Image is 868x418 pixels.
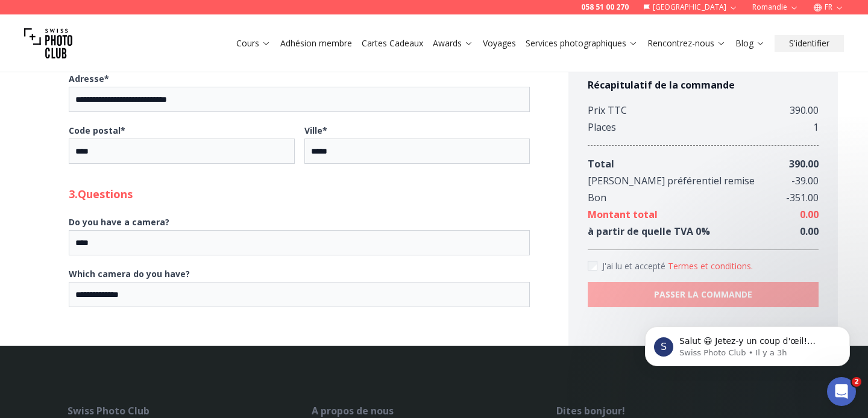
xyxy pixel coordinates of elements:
iframe: Intercom live chat [827,377,856,406]
a: Rencontrez-nous [647,37,726,49]
a: Blog [735,37,765,49]
input: Adresse* [69,87,530,112]
a: Services photographiques [526,37,638,49]
b: Adresse * [69,73,109,84]
button: Accept termsJ'ai lu et accepté [668,260,753,272]
b: Code postal * [69,125,125,136]
b: PASSER LA COMMANDE [654,289,752,301]
button: Services photographiques [521,35,643,52]
button: Awards [428,35,478,52]
input: Ville* [304,139,530,164]
span: 390.00 [789,157,819,170]
div: Dites bonjour! [556,404,800,418]
div: Total [588,155,614,172]
button: Cartes Cadeaux [357,35,428,52]
div: - 39.00 [791,172,819,189]
div: [PERSON_NAME] préférentiel remise [588,172,755,189]
div: Prix TTC [588,102,627,119]
iframe: Intercom notifications message [627,301,868,385]
b: Which camera do you have? [69,268,190,279]
h4: Récapitulatif de la commande [588,78,819,92]
a: Cartes Cadeaux [362,37,423,49]
b: Do you have a camera? [69,216,169,228]
input: Code postal* [69,139,295,164]
b: Ville * [304,125,327,136]
div: Montant total [588,206,658,223]
span: 0.00 [800,225,819,238]
div: Bon [588,189,606,206]
span: J'ai lu et accepté [602,260,668,272]
div: - 351.00 [786,189,819,206]
a: Voyages [483,37,516,49]
span: 0.00 [800,208,819,221]
button: Blog [731,35,770,52]
div: Swiss Photo Club [68,404,312,418]
a: Awards [433,37,473,49]
input: Do you have a camera? [69,230,530,255]
input: Accept terms [588,261,597,270]
div: 1 [813,119,819,136]
div: à partir de quelle TVA 0 % [588,223,710,240]
img: Swiss photo club [24,19,72,67]
button: S'identifier [775,35,844,52]
button: PASSER LA COMMANDE [588,282,819,307]
a: Adhésion membre [280,37,352,49]
a: 058 51 00 270 [581,2,629,12]
div: 390.00 [790,102,819,119]
span: 2 [852,377,861,387]
button: Adhésion membre [275,35,357,52]
button: Rencontrez-nous [643,35,731,52]
button: Cours [231,35,275,52]
h2: 3. Questions [69,186,530,202]
button: Voyages [478,35,521,52]
input: Which camera do you have? [69,282,530,307]
a: Cours [236,37,271,49]
div: Places [588,119,616,136]
div: A propos de nous [312,404,556,418]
